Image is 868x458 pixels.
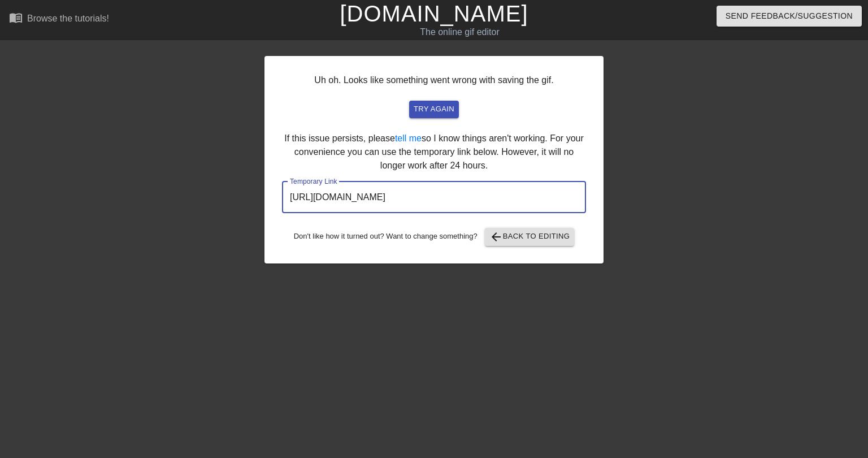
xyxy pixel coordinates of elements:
[9,11,23,24] span: menu_book
[282,228,586,246] div: Don't like how it turned out? Want to change something?
[295,25,624,39] div: The online gif editor
[414,103,454,116] span: try again
[340,1,528,26] a: [DOMAIN_NAME]
[717,6,862,27] button: Send Feedback/Suggestion
[409,101,459,118] button: try again
[489,230,570,244] span: Back to Editing
[395,133,422,143] a: tell me
[9,11,109,28] a: Browse the tutorials!
[489,230,503,244] span: arrow_back
[485,228,575,246] button: Back to Editing
[264,56,604,263] div: Uh oh. Looks like something went wrong with saving the gif. If this issue persists, please so I k...
[726,9,853,23] span: Send Feedback/Suggestion
[27,14,109,23] div: Browse the tutorials!
[282,182,586,213] input: bare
